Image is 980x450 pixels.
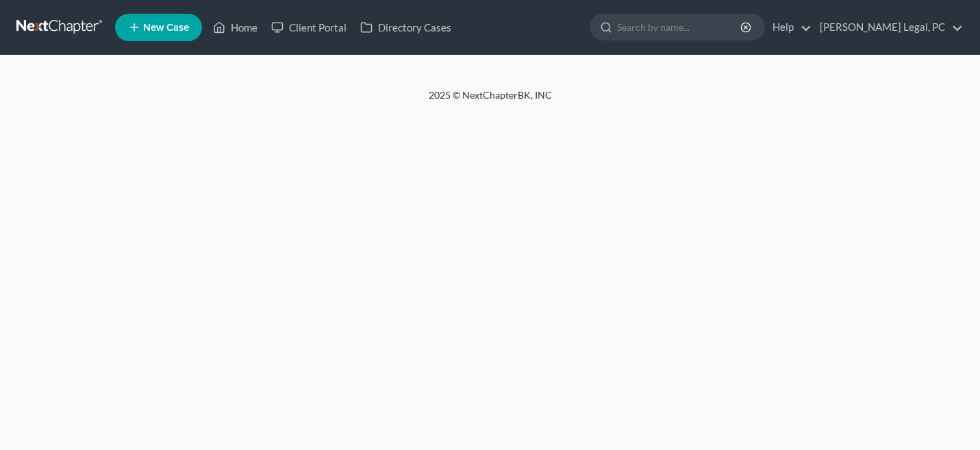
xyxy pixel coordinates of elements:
a: Directory Cases [353,15,458,40]
a: Help [766,15,812,40]
div: 2025 © NextChapterBK, INC [100,88,881,113]
input: Search by name... [617,14,742,40]
span: New Case [143,23,189,33]
a: Client Portal [264,15,353,40]
a: Home [206,15,264,40]
a: [PERSON_NAME] Legal, PC [813,15,963,40]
